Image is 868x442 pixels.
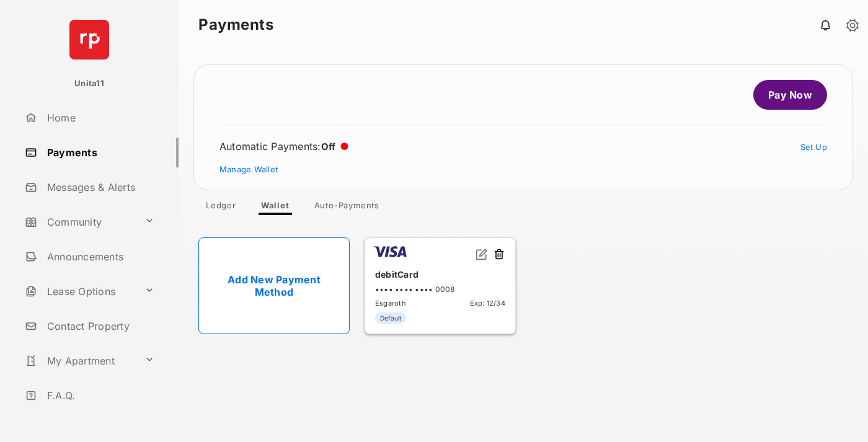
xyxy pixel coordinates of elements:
div: debitCard [375,264,505,285]
a: Wallet [251,200,299,215]
a: Messages & Alerts [20,172,179,202]
img: svg+xml;base64,PHN2ZyB2aWV3Qm94PSIwIDAgMjQgMjQiIHdpZHRoPSIxNiIgaGVpZ2h0PSIxNiIgZmlsbD0ibm9uZSIgeG... [476,248,488,260]
p: Unita11 [74,77,104,90]
img: svg+xml;base64,PHN2ZyB4bWxucz0iaHR0cDovL3d3dy53My5vcmcvMjAwMC9zdmciIHdpZHRoPSI2NCIgaGVpZ2h0PSI2NC... [69,20,109,60]
a: Payments [20,138,179,167]
a: Set Up [800,142,828,152]
div: Automatic Payments : [219,140,348,152]
a: F.A.Q. [20,381,179,410]
a: Manage Wallet [219,164,278,174]
a: My Apartment [20,346,139,376]
a: Auto-Payments [304,200,389,215]
a: Contact Property [20,311,179,341]
a: Ledger [196,200,246,215]
a: Announcements [20,242,179,272]
strong: Payments [198,17,273,32]
a: Add New Payment Method [198,237,350,334]
a: Lease Options [20,276,139,306]
span: Exp: 12/34 [470,299,505,307]
div: •••• •••• •••• 0008 [375,285,505,294]
a: Home [20,103,179,133]
span: Esgaroth [375,299,406,307]
span: Off [321,141,336,152]
a: Community [20,207,139,237]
